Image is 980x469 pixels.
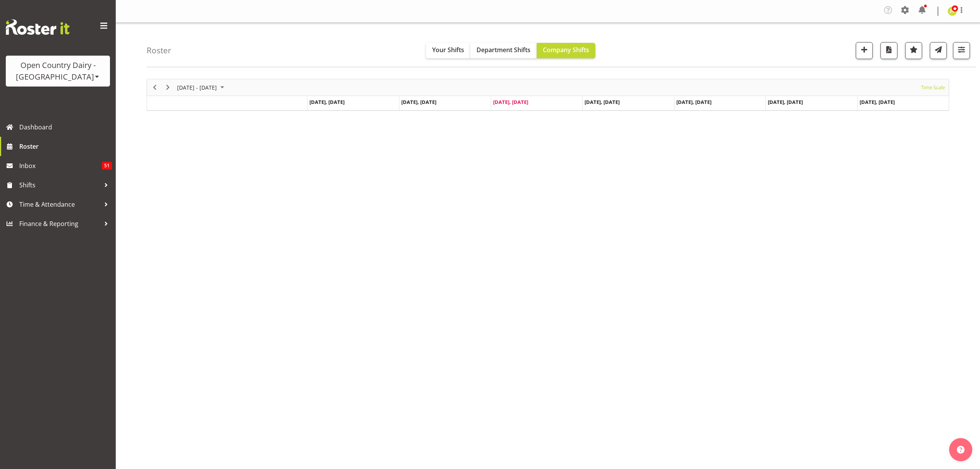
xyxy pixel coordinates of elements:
span: Finance & Reporting [19,218,100,229]
span: [DATE], [DATE] [676,99,711,105]
span: [DATE], [DATE] [401,99,436,105]
span: Your Shifts [432,46,464,54]
span: Department Shifts [476,46,531,54]
div: Open Country Dairy - [GEOGRAPHIC_DATA] [14,59,102,83]
img: Rosterit website logo [6,19,69,35]
button: Previous [150,83,160,92]
button: Highlight an important date within the roster. [905,42,922,59]
span: 51 [102,162,112,170]
div: Next [161,79,174,95]
button: Download a PDF of the roster according to the set date range. [880,42,897,59]
span: Dashboard [19,121,112,133]
button: Your Shifts [426,43,470,58]
img: help-xxl-2.png [957,446,965,454]
span: Roster [19,141,112,152]
div: Timeline Week of September 10, 2025 [147,79,949,111]
button: September 08 - 14, 2025 [176,83,228,92]
button: Department Shifts [470,43,537,58]
span: Inbox [19,160,102,172]
span: Company Shifts [543,46,589,54]
span: Time & Attendance [19,199,100,210]
button: Send a list of all shifts for the selected filtered period to all rostered employees. [930,42,947,59]
span: [DATE], [DATE] [768,99,803,105]
img: jessica-greenwood7429.jpg [948,7,957,16]
span: [DATE], [DATE] [309,99,345,105]
button: Company Shifts [537,43,595,58]
h4: Roster [147,46,171,55]
button: Time Scale [920,83,946,92]
button: Filter Shifts [953,42,970,59]
span: [DATE] - [DATE] [176,83,218,92]
span: [DATE], [DATE] [860,99,895,105]
span: Time Scale [920,83,946,92]
span: Shifts [19,179,100,191]
span: [DATE], [DATE] [585,99,620,105]
div: Previous [148,79,161,95]
button: Add a new shift [856,42,873,59]
button: Next [163,83,173,92]
span: [DATE], [DATE] [493,99,528,105]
